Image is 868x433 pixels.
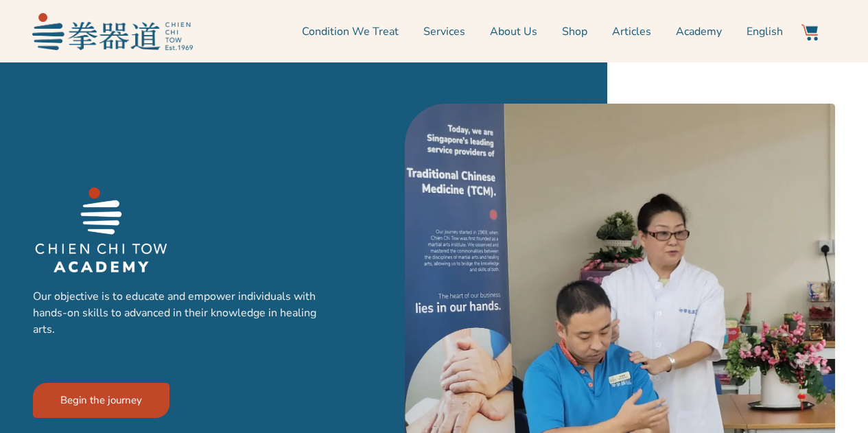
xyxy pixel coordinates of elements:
[200,14,783,49] nav: Menu
[33,383,169,418] a: Begin the journey
[747,23,783,40] span: English
[302,14,399,49] a: Condition We Treat
[33,288,330,338] p: Our objective is to educate and empower individuals with hands-on skills to advanced in their kno...
[423,14,465,49] a: Services
[801,24,818,40] img: Website Icon-03
[490,14,537,49] a: About Us
[676,14,722,49] a: Academy
[562,14,587,49] a: Shop
[747,14,783,49] a: English
[612,14,651,49] a: Articles
[60,395,142,406] span: Begin the journey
